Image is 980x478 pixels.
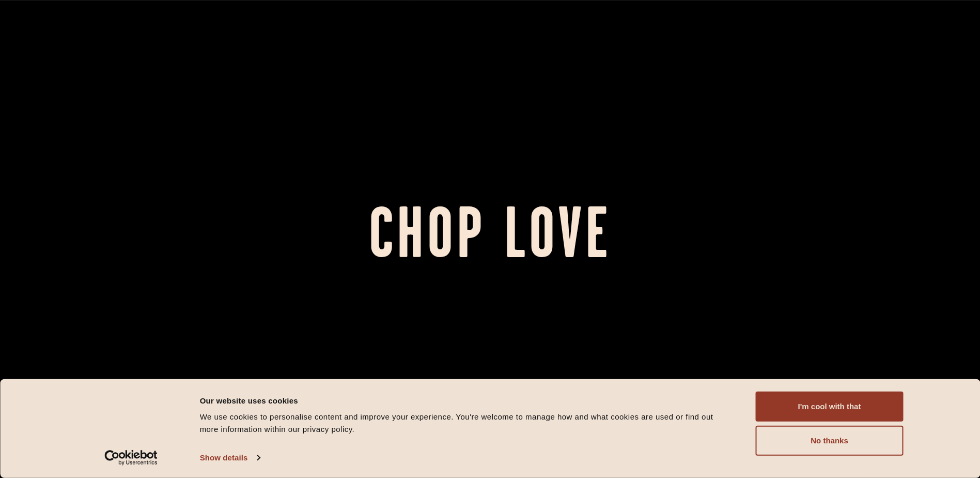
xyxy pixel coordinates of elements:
[756,426,904,456] button: No thanks
[200,450,260,466] a: Show details
[200,394,733,407] div: Our website uses cookies
[756,392,904,422] button: I'm cool with that
[86,450,176,466] a: Usercentrics Cookiebot - opens in a new window
[200,411,733,436] div: We use cookies to personalise content and improve your experience. You're welcome to manage how a...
